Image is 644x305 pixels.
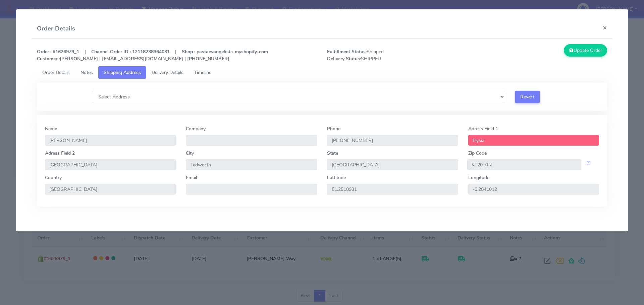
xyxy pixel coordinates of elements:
strong: Delivery Status: [327,56,361,62]
span: Timeline [194,69,211,76]
label: City [186,150,194,157]
button: Close [597,19,612,36]
label: Phone [327,125,340,132]
span: Delivery Details [152,69,183,76]
label: Company [186,125,206,132]
span: Order Details [42,69,70,76]
strong: Fulfillment Status: [327,49,367,55]
label: State [327,150,338,157]
span: Notes [80,69,93,76]
span: Shipping Address [104,69,141,76]
ul: Tabs [37,66,607,79]
label: Country [45,174,62,181]
label: Adress Field 1 [468,125,498,132]
span: Shipped SHIPPED [322,48,467,62]
label: Lattitude [327,174,346,181]
label: Adress Field 2 [45,150,75,157]
label: Zip Code [468,150,487,157]
label: Email [186,174,197,181]
button: Revert [515,91,540,103]
label: Longitude [468,174,489,181]
h4: Order Details [37,24,75,33]
strong: Customer : [37,56,60,62]
button: Update Order [564,44,607,57]
label: Name [45,125,57,132]
strong: Order : #1626979_1 | Channel Order ID : 12118238364031 | Shop : pastaevangelists-myshopify-com [P... [37,49,268,62]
